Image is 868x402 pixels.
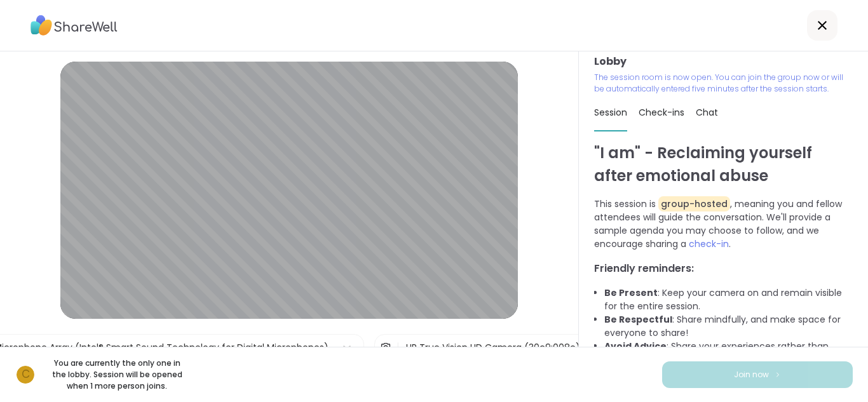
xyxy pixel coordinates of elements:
[406,341,580,354] div: HP True Vision HD Camera (30c9:008e)
[604,340,667,352] b: Avoid Advice
[662,361,853,388] button: Join now
[604,286,853,313] li: : Keep your camera on and remain visible for the entire session.
[639,106,684,119] span: Check-ins
[594,142,853,187] h1: "I am" - Reclaiming yourself after emotional abuse
[658,196,730,211] span: group-hosted
[734,369,769,380] span: Join now
[594,54,853,69] h3: Lobby
[594,261,853,276] h3: Friendly reminders:
[46,358,188,392] p: You are currently the only one in the lobby. Session will be opened when 1 more person joins.
[604,340,853,366] li: : Share your experiences rather than advice, as peers are not mental health professionals.
[689,238,729,250] span: check-in
[696,106,718,119] span: Chat
[31,11,118,40] img: ShareWell Logo
[22,366,30,383] span: c
[594,198,853,251] p: This session is , meaning you and fellow attendees will guide the conversation. We'll provide a s...
[594,72,853,95] p: The session room is now open. You can join the group now or will be automatically entered five mi...
[774,371,782,378] img: ShareWell Logomark
[397,335,400,360] span: |
[380,335,391,360] img: Camera
[604,313,853,340] li: : Share mindfully, and make space for everyone to share!
[604,286,658,299] b: Be Present
[594,106,627,119] span: Session
[604,313,672,326] b: Be Respectful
